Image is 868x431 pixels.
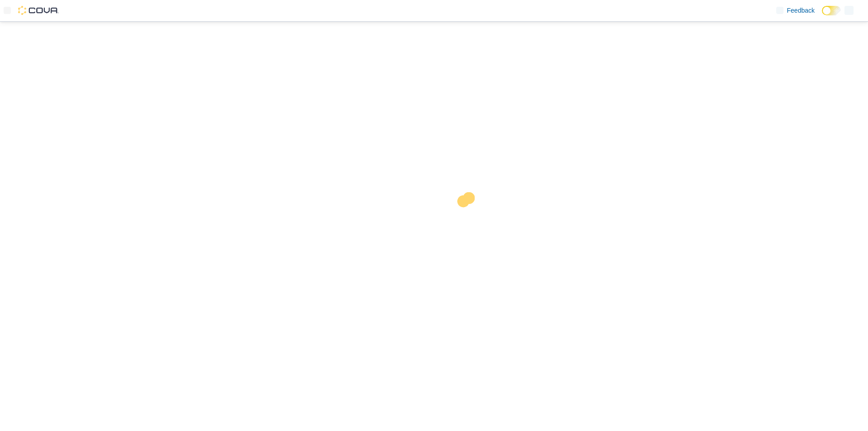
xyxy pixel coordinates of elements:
input: Dark Mode [822,6,841,15]
span: Feedback [787,6,815,15]
img: Cova [18,6,59,15]
span: Dark Mode [822,15,822,16]
img: cova-loader [434,185,502,253]
a: Feedback [773,1,818,19]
